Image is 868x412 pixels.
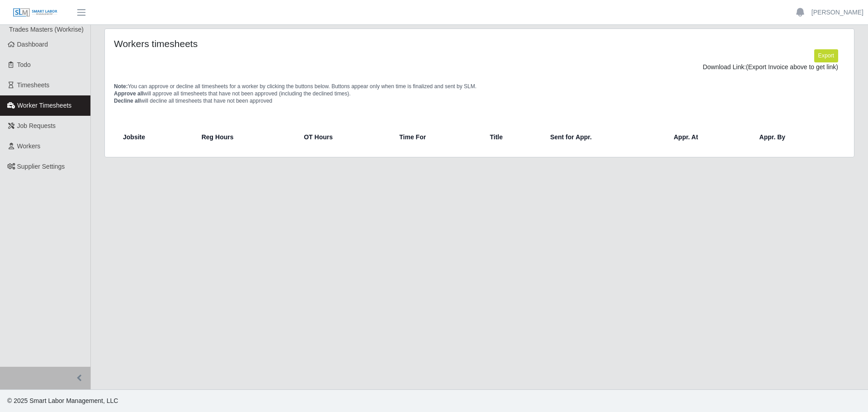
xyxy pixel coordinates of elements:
span: Timesheets [17,81,50,89]
span: Todo [17,61,31,68]
a: [PERSON_NAME] [811,8,863,17]
img: SLM Logo [13,8,58,18]
span: Approve all [114,90,143,97]
th: Reg Hours [194,126,297,148]
th: Title [483,126,543,148]
h4: Workers timesheets [114,38,410,49]
span: Dashboard [17,41,48,48]
span: Supplier Settings [17,163,65,170]
span: © 2025 Smart Labor Management, LLC [7,397,118,404]
span: Decline all [114,98,141,104]
th: Appr. By [752,126,841,148]
span: Workers [17,142,41,150]
span: (Export Invoice above to get link) [746,63,838,71]
th: OT Hours [297,126,392,148]
th: Jobsite [118,126,194,148]
th: Appr. At [666,126,752,148]
span: Trades Masters (Workrise) [9,26,84,33]
span: Note: [114,83,128,90]
span: Worker Timesheets [17,102,71,109]
span: Job Requests [17,122,56,129]
button: Export [814,49,838,62]
th: Sent for Appr. [543,126,666,148]
th: Time For [392,126,482,148]
p: You can approve or decline all timesheets for a worker by clicking the buttons below. Buttons app... [114,83,845,104]
div: Download Link: [121,62,838,72]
